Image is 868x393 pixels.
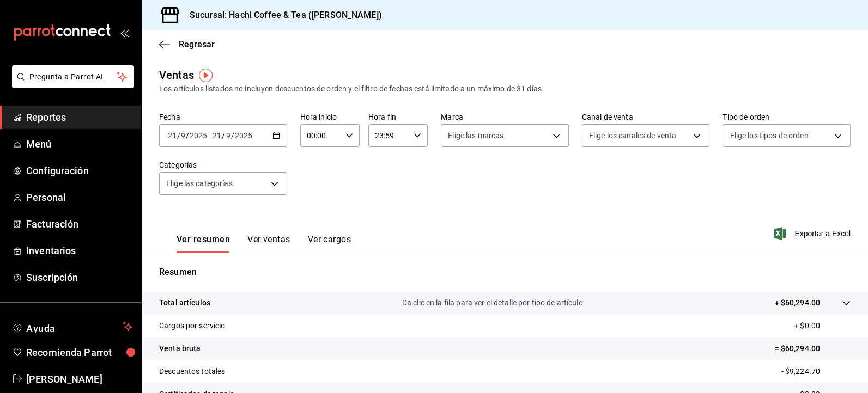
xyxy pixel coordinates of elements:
[212,131,222,140] input: --
[26,320,118,333] span: Ayuda
[12,65,134,88] button: Pregunta a Parrot AI
[159,67,194,83] div: Ventas
[186,131,189,140] span: /
[167,131,177,140] input: --
[26,372,132,386] span: [PERSON_NAME]
[231,131,234,140] span: /
[26,345,132,360] span: Recomienda Parrot
[159,320,226,331] p: Cargos por servicio
[159,161,287,169] label: Categorías
[774,343,851,354] p: = $60,294.00
[29,71,117,83] span: Pregunta a Parrot AI
[730,130,808,141] span: Elige los tipos de orden
[582,113,710,121] label: Canal de venta
[159,266,851,279] p: Resumen
[300,113,360,121] label: Hora inicio
[179,39,215,50] span: Regresar
[159,113,287,121] label: Fecha
[781,366,851,377] p: - $9,224.70
[26,137,132,151] span: Menú
[159,83,851,95] div: Los artículos listados no incluyen descuentos de orden y el filtro de fechas está limitado a un m...
[794,320,851,331] p: + $0.00
[774,297,820,309] p: + $60,294.00
[177,234,351,253] div: navigation tabs
[159,343,201,354] p: Venta bruta
[209,131,211,140] span: -
[8,79,134,90] a: Pregunta a Parrot AI
[189,131,208,140] input: ----
[120,28,129,37] button: open_drawer_menu
[26,270,132,285] span: Suscripción
[723,113,851,121] label: Tipo de orden
[166,178,233,189] span: Elige las categorías
[448,130,503,141] span: Elige las marcas
[177,131,180,140] span: /
[776,227,851,240] button: Exportar a Excel
[234,131,253,140] input: ----
[177,234,230,253] button: Ver resumen
[222,131,225,140] span: /
[199,69,213,82] img: Tooltip marker
[26,110,132,125] span: Reportes
[402,297,583,309] p: Da clic en la fila para ver el detalle por tipo de artículo
[226,131,231,140] input: --
[368,113,428,121] label: Hora fin
[308,234,351,253] button: Ver cargos
[26,190,132,205] span: Personal
[159,297,210,309] p: Total artículos
[441,113,569,121] label: Marca
[159,366,225,377] p: Descuentos totales
[159,39,215,50] button: Regresar
[26,243,132,258] span: Inventarios
[26,217,132,231] span: Facturación
[180,131,186,140] input: --
[247,234,290,253] button: Ver ventas
[589,130,676,141] span: Elige los canales de venta
[26,163,132,178] span: Configuración
[181,9,382,22] h3: Sucursal: Hachi Coffee & Tea ([PERSON_NAME])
